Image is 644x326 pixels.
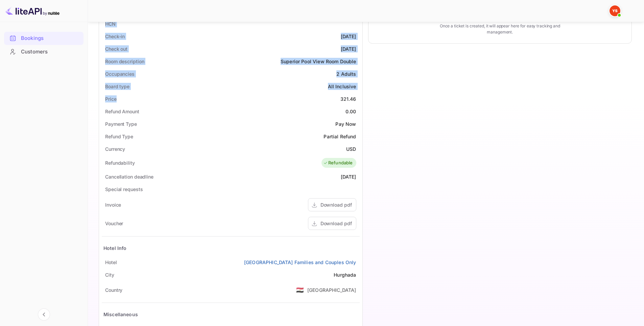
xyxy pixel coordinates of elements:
[21,48,80,56] div: Customers
[334,271,356,278] div: Hurghada
[281,58,356,65] div: Superior Pool View Room Double
[105,70,135,77] div: Occupancies
[346,145,356,153] div: USD
[296,284,304,296] span: United States
[335,120,356,127] div: Pay Now
[105,173,153,180] div: Cancellation deadline
[429,23,571,35] p: Once a ticket is created, it will appear here for easy tracking and management.
[105,33,125,40] div: Check-in
[4,45,84,59] div: Customers
[5,5,59,16] img: LiteAPI logo
[105,286,122,294] div: Country
[336,70,356,77] div: 2 Adults
[307,286,356,294] div: [GEOGRAPHIC_DATA]
[610,5,620,16] img: Yandex Support
[341,173,356,180] div: [DATE]
[105,20,116,27] div: HCN
[38,308,50,321] button: Collapse navigation
[103,311,138,318] div: Miscellaneous
[323,160,353,166] div: Refundable
[4,32,84,44] a: Bookings
[4,32,84,45] div: Bookings
[105,58,144,65] div: Room description
[320,220,352,227] div: Download pdf
[345,108,356,115] div: 0.00
[105,186,143,193] div: Special requests
[105,201,121,208] div: Invoice
[105,83,129,90] div: Board type
[324,133,356,140] div: Partial Refund
[4,45,84,58] a: Customers
[105,45,127,52] div: Check out
[105,259,117,266] div: Hotel
[105,159,135,166] div: Refundability
[105,108,139,115] div: Refund Amount
[105,271,114,278] div: City
[340,95,356,102] div: 321.46
[341,33,356,40] div: [DATE]
[105,133,133,140] div: Refund Type
[341,45,356,52] div: [DATE]
[21,34,80,42] div: Bookings
[328,83,356,90] div: All Inclusive
[105,120,137,127] div: Payment Type
[244,259,356,266] a: [GEOGRAPHIC_DATA] Families and Couples Only
[320,201,352,208] div: Download pdf
[105,145,125,153] div: Currency
[105,95,117,102] div: Price
[105,220,123,227] div: Voucher
[103,245,127,252] div: Hotel Info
